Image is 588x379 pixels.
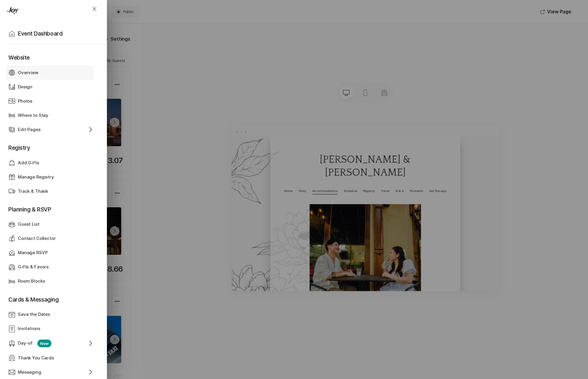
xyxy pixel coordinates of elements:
[18,235,56,242] p: Contact Collector
[179,82,201,95] p: Schedule
[8,26,102,42] a: Event Dashboard
[8,94,96,108] a: Photos
[107,82,119,96] a: Story
[18,84,32,90] p: Design
[18,30,62,38] p: Event Dashboard
[18,98,32,105] p: Photos
[18,112,48,119] p: Where to Stay
[18,160,39,166] p: Add Gifts
[210,82,229,95] p: Registry
[179,82,201,96] a: Schedule
[18,221,39,228] p: Guest List
[8,66,96,80] a: Overview
[18,264,49,270] p: Gifts & Favors
[8,170,96,184] a: Manage Registry
[18,355,54,362] p: Thank You Cards
[37,340,51,347] p: New
[84,2,105,16] button: Close
[8,246,96,260] a: Manage RSVP
[8,289,96,308] p: Cards & Messaging
[8,137,96,156] p: Registry
[129,82,170,96] a: Accommodations
[239,82,252,95] p: Travel
[8,351,96,365] a: Thank You Cards
[210,82,229,96] a: Registry
[316,82,344,95] p: Get the app
[8,184,96,198] a: Track & Thank
[8,274,96,289] a: Room Blocks
[262,82,276,96] a: Q & A
[8,260,96,274] a: Gifts & Favors
[107,28,321,70] p: [PERSON_NAME] & [PERSON_NAME]
[84,82,98,96] a: Home
[239,82,252,96] a: Travel
[129,82,170,95] p: Accommodations
[262,82,276,95] p: Q & A
[8,322,96,336] a: Invitations
[8,198,96,217] p: Planning & RSVP
[8,47,96,66] p: Website
[316,82,344,96] a: Get the app
[8,108,96,122] a: Where to Stay
[18,249,48,256] p: Manage RSVP
[8,156,96,170] a: Add Gifts
[18,325,40,332] p: Invitations
[18,311,50,318] p: Save the Dates
[285,82,306,96] a: Moments
[18,126,41,133] p: Edit Pages
[8,80,96,94] a: Design
[18,174,54,181] p: Manage Registry
[8,217,96,232] a: Guest List
[18,188,48,195] p: Track & Thank
[8,232,96,246] a: Contact Collector
[18,69,38,76] p: Overview
[18,369,41,376] p: Messaging
[107,82,119,95] p: Story
[8,308,96,322] a: Save the Dates
[18,340,33,347] p: Day-of
[18,278,45,285] p: Room Blocks
[285,82,306,95] p: Moments
[84,82,98,95] p: Home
